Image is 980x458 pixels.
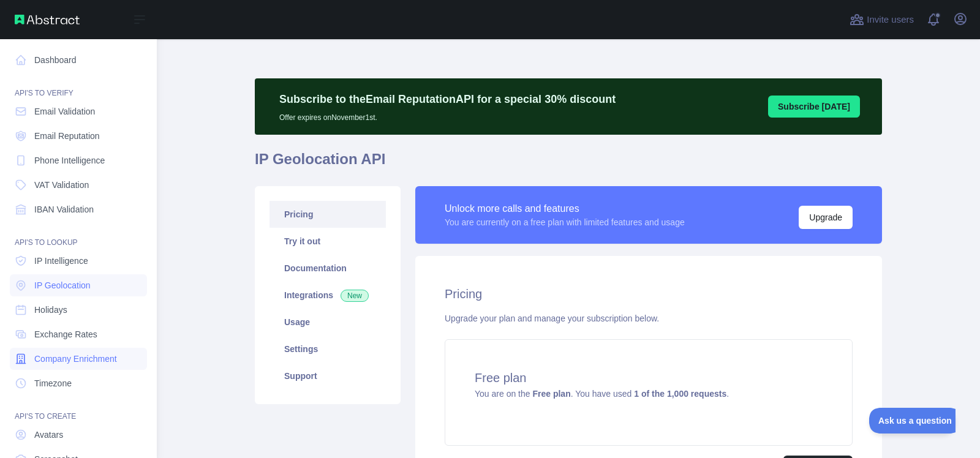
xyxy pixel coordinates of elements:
[10,397,147,421] div: API'S TO CREATE
[445,312,853,325] div: Upgrade your plan and manage your subscription below.
[532,389,570,399] strong: Free plan
[34,105,95,118] span: Email Validation
[279,108,616,122] p: Offer expires on November 1st.
[475,369,823,386] h4: Free plan
[341,290,369,302] span: New
[10,299,147,321] a: Holidays
[10,424,147,446] a: Avatars
[34,429,63,441] span: Avatars
[10,73,147,98] div: API'S TO VERIFY
[475,389,729,399] span: You are on the . You have used .
[10,223,147,247] div: API'S TO LOOKUP
[10,149,147,171] a: Phone Intelligence
[445,285,853,302] h2: Pricing
[869,408,956,434] iframe: Toggle Customer Support
[867,13,914,27] span: Invite users
[445,201,685,216] div: Unlock more calls and features
[34,353,117,365] span: Company Enrichment
[10,348,147,370] a: Company Enrichment
[10,372,147,394] a: Timezone
[34,255,88,267] span: IP Intelligence
[269,201,386,228] a: Pricing
[799,206,853,229] button: Upgrade
[269,362,386,389] a: Support
[10,274,147,296] a: IP Geolocation
[269,228,386,255] a: Try it out
[10,198,147,220] a: IBAN Validation
[279,91,616,108] p: Subscribe to the Email Reputation API for a special 30 % discount
[634,389,726,399] strong: 1 of the 1,000 requests
[10,100,147,122] a: Email Validation
[768,96,860,118] button: Subscribe [DATE]
[10,125,147,147] a: Email Reputation
[34,130,100,142] span: Email Reputation
[34,179,89,191] span: VAT Validation
[445,216,685,228] div: You are currently on a free plan with limited features and usage
[10,174,147,196] a: VAT Validation
[847,10,916,29] button: Invite users
[269,309,386,336] a: Usage
[269,336,386,362] a: Settings
[34,304,67,316] span: Holidays
[34,328,97,340] span: Exchange Rates
[255,149,882,179] h1: IP Geolocation API
[15,15,80,24] img: Abstract API
[34,203,94,216] span: IBAN Validation
[34,377,72,389] span: Timezone
[269,255,386,282] a: Documentation
[10,250,147,272] a: IP Intelligence
[269,282,386,309] a: Integrations New
[34,154,105,167] span: Phone Intelligence
[34,279,91,291] span: IP Geolocation
[10,49,147,71] a: Dashboard
[10,323,147,345] a: Exchange Rates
